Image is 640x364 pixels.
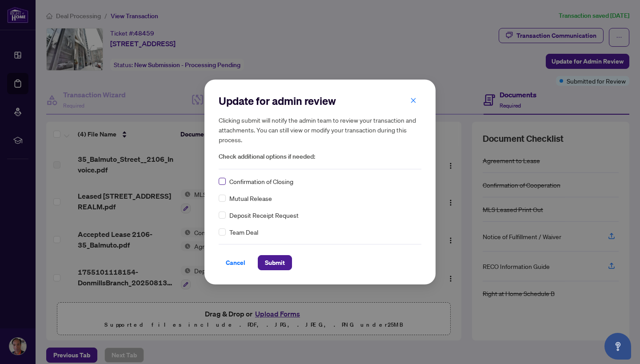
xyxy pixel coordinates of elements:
span: Deposit Receipt Request [229,210,299,220]
button: Cancel [219,255,252,270]
span: Submit [265,256,285,270]
span: Confirmation of Closing [229,176,293,186]
span: Cancel [226,256,245,270]
span: Check additional options if needed: [219,152,421,162]
span: Team Deal [229,227,258,237]
h2: Update for admin review [219,94,421,108]
button: Submit [258,255,292,270]
span: Mutual Release [229,193,272,203]
h5: Clicking submit will notify the admin team to review your transaction and attachments. You can st... [219,115,421,144]
button: Open asap [604,333,631,360]
span: close [410,97,416,104]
